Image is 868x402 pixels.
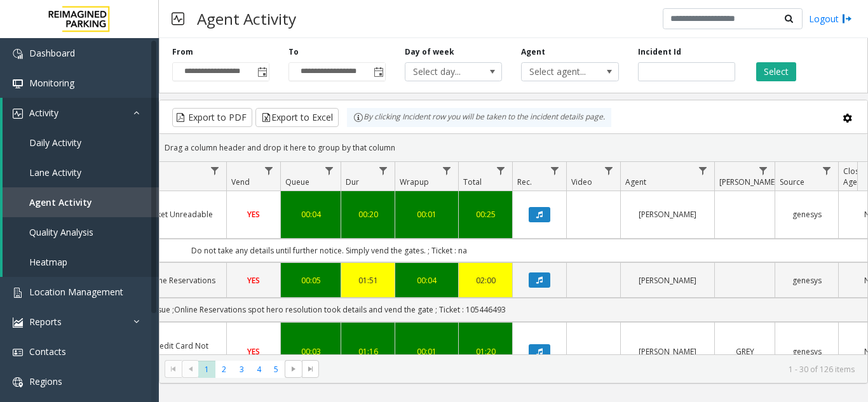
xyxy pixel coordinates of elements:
span: Page 1 [198,361,215,378]
span: Agent Activity [29,196,92,208]
span: Video [571,177,592,187]
img: pageIcon [172,3,184,34]
a: Logout [809,12,852,25]
a: GREY [722,345,767,358]
span: Vend [231,177,250,187]
span: Regions [29,375,62,387]
a: 00:05 [288,274,333,286]
a: 00:01 [403,345,451,358]
a: Source Filter Menu [818,162,836,179]
div: 01:20 [466,345,505,358]
label: Day of week [405,46,454,58]
span: Go to the next page [285,360,302,378]
span: Reports [29,316,62,328]
a: Ticket Unreadable [140,208,219,220]
a: 00:20 [349,208,387,220]
a: YES [234,274,273,286]
a: 00:04 [403,274,451,286]
span: Activity [29,107,58,119]
a: 00:03 [288,345,333,358]
span: Toggle popup [255,63,269,81]
span: Source [780,177,804,187]
span: Toggle popup [371,63,385,81]
span: [PERSON_NAME] [719,177,777,187]
a: genesys [783,345,831,358]
kendo-pager-info: 1 - 30 of 126 items [327,364,855,375]
a: Issue Filter Menu [207,162,224,179]
span: YES [247,275,260,286]
a: Agent Activity [3,187,159,217]
a: Online Reservations [140,274,219,286]
a: [PERSON_NAME] [628,208,707,220]
span: Lane Activity [29,166,81,178]
span: YES [247,209,260,220]
label: Incident Id [638,46,681,58]
div: 02:00 [466,274,505,286]
span: Queue [285,177,309,187]
a: YES [234,345,273,358]
img: 'icon' [13,288,23,298]
div: By clicking Incident row you will be taken to the incident details page. [347,108,611,127]
div: Drag a column header and drop it here to group by that column [159,137,867,159]
a: Video Filter Menu [600,162,618,179]
img: logout [842,12,852,25]
span: Dashboard [29,47,75,59]
a: Quality Analysis [3,217,159,247]
a: Agent Filter Menu [695,162,712,179]
span: Dur [346,177,359,187]
a: [PERSON_NAME] [628,345,707,358]
span: Heatmap [29,256,67,268]
button: Export to PDF [172,108,252,127]
img: 'icon' [13,49,23,59]
a: Rec. Filter Menu [546,162,564,179]
span: Total [463,177,482,187]
label: From [172,46,193,58]
a: YES [234,208,273,220]
img: 'icon' [13,318,23,328]
img: infoIcon.svg [353,112,363,123]
img: 'icon' [13,377,23,387]
span: Page 3 [233,361,250,378]
button: Export to Excel [255,108,339,127]
span: Wrapup [400,177,429,187]
img: 'icon' [13,79,23,89]
span: Page 2 [215,361,233,378]
span: Page 4 [250,361,268,378]
a: genesys [783,274,831,286]
a: 00:25 [466,208,505,220]
a: Credit Card Not Reading [140,340,219,364]
span: Agent [625,177,646,187]
span: YES [247,346,260,357]
img: 'icon' [13,109,23,119]
a: Total Filter Menu [492,162,510,179]
span: Quality Analysis [29,226,93,238]
div: 00:04 [288,208,333,220]
a: genesys [783,208,831,220]
a: Vend Filter Menu [261,162,278,179]
h3: Agent Activity [191,3,302,34]
span: Location Management [29,286,123,298]
a: Queue Filter Menu [321,162,338,179]
a: Daily Activity [3,128,159,157]
a: Activity [3,98,159,128]
a: 00:01 [403,208,451,220]
button: Select [756,62,796,81]
span: Select agent... [522,63,599,81]
span: Go to the next page [288,364,299,374]
span: Go to the last page [302,360,319,378]
label: To [288,46,299,58]
a: Parker Filter Menu [755,162,772,179]
div: 01:51 [349,274,387,286]
span: Contacts [29,345,66,358]
a: Lane Activity [3,157,159,187]
span: Select day... [405,63,482,81]
a: Wrapup Filter Menu [438,162,456,179]
a: Heatmap [3,247,159,277]
span: Daily Activity [29,137,81,149]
